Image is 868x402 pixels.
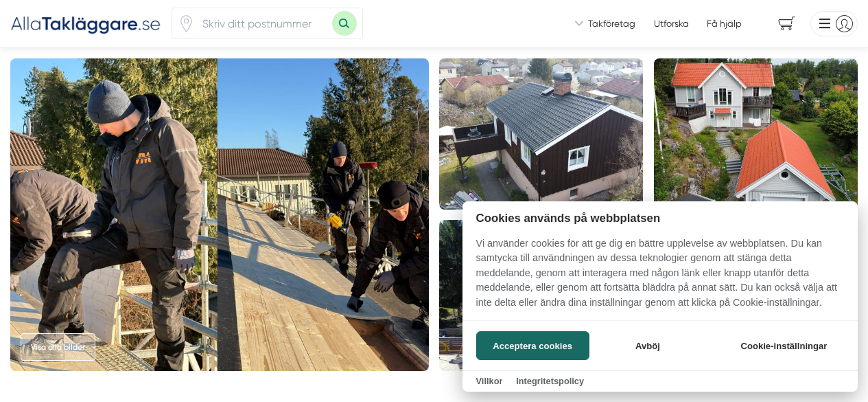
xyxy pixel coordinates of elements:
a: Integritetspolicy [516,376,584,386]
button: Cookie-inställningar [724,331,844,360]
a: Villkor [476,376,503,386]
button: Avböj [593,331,702,360]
button: Acceptera cookies [476,331,589,360]
p: Vi använder cookies för att ge dig en bättre upplevelse av webbplatsen. Du kan samtycka till anvä... [462,236,858,320]
h2: Cookies används på webbplatsen [462,212,858,225]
